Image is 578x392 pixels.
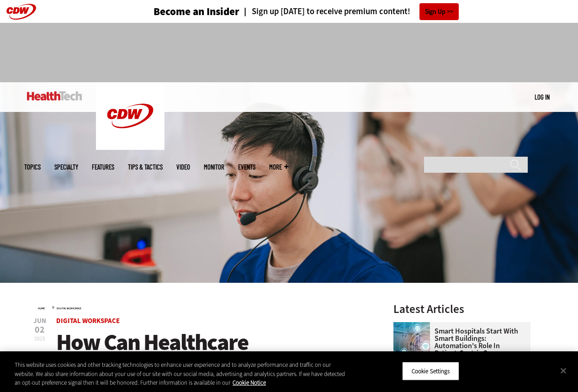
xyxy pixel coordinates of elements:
[54,164,78,170] span: Specialty
[96,143,164,152] a: CDW
[128,164,163,170] a: Tips & Tactics
[38,303,370,311] div: »
[393,322,435,329] a: Smart hospital
[33,318,46,324] span: Jun
[233,379,266,387] a: More information about your privacy
[57,307,81,310] a: Digital Workspace
[393,322,430,359] img: Smart hospital
[33,325,46,334] span: 02
[393,303,530,315] h3: Latest Articles
[24,164,41,170] span: Topics
[92,164,114,170] a: Features
[535,93,550,101] a: Log in
[535,92,550,102] div: User menu
[204,164,224,170] a: MonITor
[238,164,255,170] a: Events
[154,6,239,17] h3: Become an Insider
[419,3,459,20] a: Sign Up
[56,316,120,325] a: Digital Workspace
[553,360,573,381] button: Close
[402,361,459,381] button: Cookie Settings
[27,91,82,101] img: Home
[269,164,288,170] span: More
[123,32,456,73] iframe: advertisement
[96,82,164,150] img: Home
[119,6,239,17] a: Become an Insider
[38,307,45,310] a: Home
[34,335,45,342] span: 2025
[15,360,347,387] div: This website uses cookies and other tracking technologies to enhance user experience and to analy...
[239,7,410,16] a: Sign up [DATE] to receive premium content!
[176,164,190,170] a: Video
[393,328,525,357] a: Smart Hospitals Start With Smart Buildings: Automation's Role in Patient-Centric Care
